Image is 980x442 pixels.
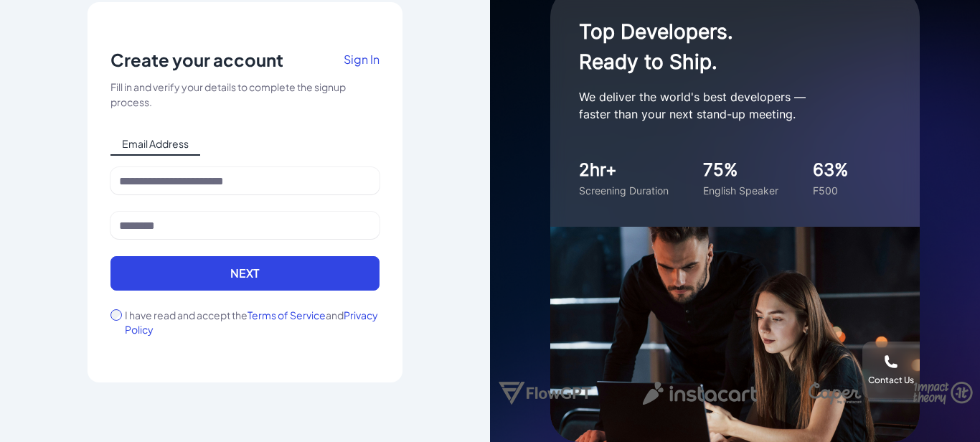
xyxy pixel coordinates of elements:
h1: Top Developers. Ready to Ship. [579,17,866,77]
span: Email Address [110,133,200,156]
div: Screening Duration [579,183,669,198]
div: F500 [813,183,849,198]
p: We deliver the world's best developers — faster than your next stand-up meeting. [579,88,866,123]
button: Next [110,256,380,291]
div: English Speaker [703,183,778,198]
div: 2hr+ [579,157,669,183]
a: Sign In [344,48,380,80]
span: Sign In [344,52,380,67]
span: Terms of Service [248,309,326,321]
div: Contact Us [868,375,914,386]
button: Contact Us [862,342,920,399]
p: Create your account [110,48,283,71]
div: 75% [703,157,778,183]
div: 63% [813,157,849,183]
div: Fill in and verify your details to complete the signup process. [110,80,380,110]
label: I have read and accept the and [125,308,380,337]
